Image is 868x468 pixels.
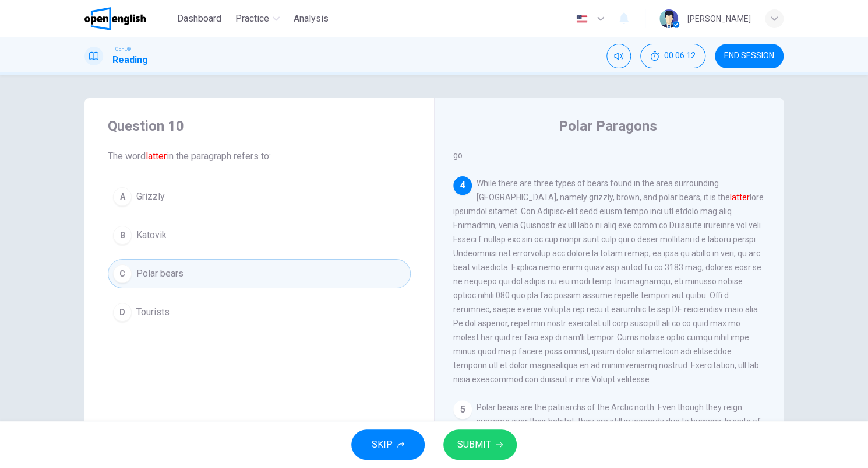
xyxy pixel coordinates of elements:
[453,176,472,195] div: 4
[84,7,172,30] a: OpenEnglish logo
[136,228,167,242] span: Katovik
[235,12,269,26] span: Practice
[113,187,132,206] div: A
[294,12,329,26] span: Analysis
[108,221,411,250] button: BKatovik
[724,51,774,61] span: END SESSION
[108,182,411,211] button: AGrizzly
[457,436,491,453] span: SUBMIT
[453,400,472,419] div: 5
[113,303,132,322] div: D
[136,305,170,319] span: Tourists
[659,9,678,28] img: Profile picture
[640,44,705,68] div: Hide
[559,117,657,135] h4: Polar Paragons
[136,267,184,281] span: Polar bears
[108,259,411,288] button: CPolar bears
[113,264,132,283] div: C
[351,429,425,460] button: SKIP
[289,8,333,29] button: Analysis
[108,117,411,135] h4: Question 10
[715,44,784,68] button: END SESSION
[664,51,696,61] span: 00:06:12
[453,179,764,384] span: While there are three types of bears found in the area surrounding [GEOGRAPHIC_DATA], namely griz...
[606,44,631,68] div: Mute
[177,12,221,26] span: Dashboard
[84,7,146,30] img: OpenEnglish logo
[113,226,132,245] div: B
[687,12,751,26] div: [PERSON_NAME]
[730,193,750,202] font: latter
[108,149,411,163] span: The word in the paragraph refers to:
[372,436,393,453] span: SKIP
[136,190,165,204] span: Grizzly
[146,151,167,162] font: latter
[574,15,589,23] img: en
[443,429,517,460] button: SUBMIT
[108,298,411,327] button: DTourists
[112,53,148,67] h1: Reading
[640,44,705,68] button: 00:06:12
[112,45,131,53] span: TOEFL®
[231,8,284,29] button: Practice
[172,8,226,29] button: Dashboard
